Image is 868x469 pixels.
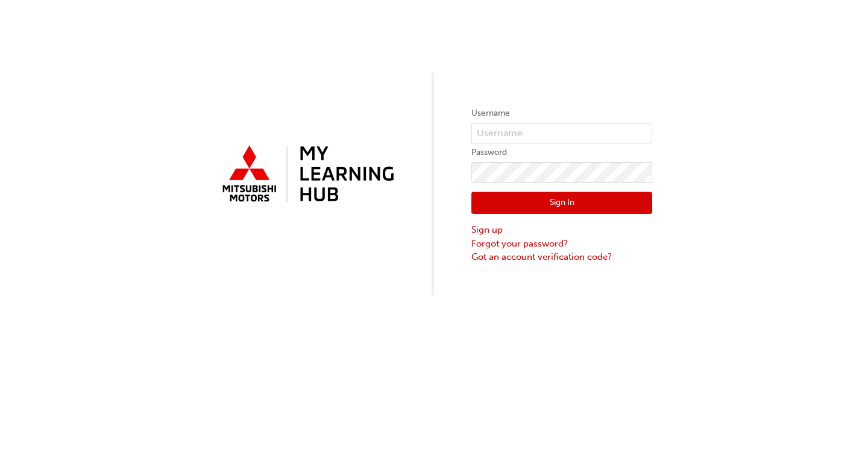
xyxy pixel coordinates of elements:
[471,106,652,121] label: Username
[471,123,652,143] input: Username
[471,192,652,215] button: Sign In
[471,250,652,264] a: Got an account verification code?
[216,140,397,209] img: mmal
[471,237,652,251] a: Forgot your password?
[471,145,652,160] label: Password
[471,223,652,237] a: Sign up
